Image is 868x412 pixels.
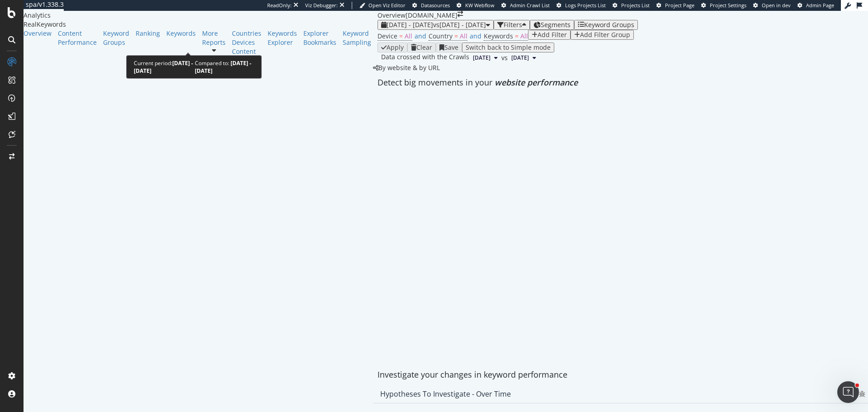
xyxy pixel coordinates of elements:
[373,63,440,72] div: legacy label
[528,30,571,40] button: Add Filter
[405,32,412,40] span: All
[494,20,530,30] button: Filters
[436,43,462,52] button: Save
[520,32,528,40] span: All
[305,2,338,9] div: Viz Debugger:
[584,21,634,28] div: Keyword Groups
[24,29,52,38] a: Overview
[377,32,397,40] span: Device
[195,59,254,75] div: Compared to:
[378,63,440,72] span: By website & by URL
[377,77,868,89] div: Detect big movements in your
[710,2,746,9] span: Project Settings
[469,52,501,63] button: [DATE]
[541,20,571,29] span: Segments
[268,29,297,47] a: Keywords Explorer
[368,2,406,9] span: Open Viz Editor
[574,20,638,30] button: Keyword Groups
[407,43,436,52] button: Clear
[701,2,746,9] a: Project Settings
[381,52,469,63] div: Data crossed with the Crawls
[232,38,261,47] a: Devices
[621,2,650,9] span: Projects List
[753,2,791,9] a: Open in dev
[429,32,453,40] span: Country
[510,2,550,9] span: Admin Crawl List
[380,389,511,398] div: Hypotheses to Investigate - Over Time
[797,2,834,9] a: Admin Page
[501,53,508,62] span: vs
[267,2,292,9] div: ReadOnly:
[232,29,261,38] a: Countries
[202,29,226,47] a: More Reports
[571,30,634,40] button: Add Filter Group
[415,32,426,40] span: and
[557,2,606,9] a: Logs Projects List
[359,2,406,9] a: Open Viz Editor
[377,369,868,381] div: Investigate your changes in keyword performance
[134,59,193,75] b: [DATE] - [DATE]
[457,2,495,9] a: KW Webflow
[515,32,519,40] span: =
[458,11,463,17] div: arrow-right-arrow-left
[421,2,450,9] span: Datasources
[613,2,650,9] a: Projects List
[454,32,458,40] span: =
[377,43,407,52] button: Apply
[412,2,450,9] a: Datasources
[377,20,494,30] button: [DATE] - [DATE]vs[DATE] - [DATE]
[508,52,540,63] button: [DATE]
[460,32,467,40] span: All
[465,2,495,9] span: KW Webflow
[103,29,129,47] a: Keyword Groups
[24,11,377,20] div: Analytics
[504,21,522,28] div: Filters
[232,47,261,56] a: Content
[387,20,433,29] span: [DATE] - [DATE]
[484,32,513,40] span: Keywords
[470,32,481,40] span: and
[166,29,196,38] a: Keywords
[837,381,859,403] iframe: Intercom live chat
[377,11,406,20] div: Overview
[511,54,529,62] span: 2025 Sep. 1st
[58,29,97,47] a: Content Performance
[134,59,195,75] div: Current period:
[530,20,574,30] button: Segments
[565,2,606,9] span: Logs Projects List
[195,59,251,75] b: [DATE] - [DATE]
[24,20,377,29] div: RealKeywords
[406,11,458,20] div: [DOMAIN_NAME]
[859,391,865,397] div: bug
[473,54,491,62] span: 2025 Sep. 29th
[416,44,432,51] div: Clear
[399,32,403,40] span: =
[762,2,791,9] span: Open in dev
[303,29,336,47] a: Explorer Bookmarks
[387,44,404,51] div: Apply
[665,2,694,9] span: Project Page
[495,77,578,88] span: website performance
[136,29,160,38] a: Ranking
[462,43,554,52] button: Switch back to Simple mode
[538,31,567,38] div: Add Filter
[806,2,834,9] span: Admin Page
[501,2,550,9] a: Admin Crawl List
[466,44,551,51] div: Switch back to Simple mode
[343,29,371,47] a: Keyword Sampling
[580,31,630,38] div: Add Filter Group
[433,20,486,29] span: vs [DATE] - [DATE]
[656,2,694,9] a: Project Page
[444,44,458,51] div: Save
